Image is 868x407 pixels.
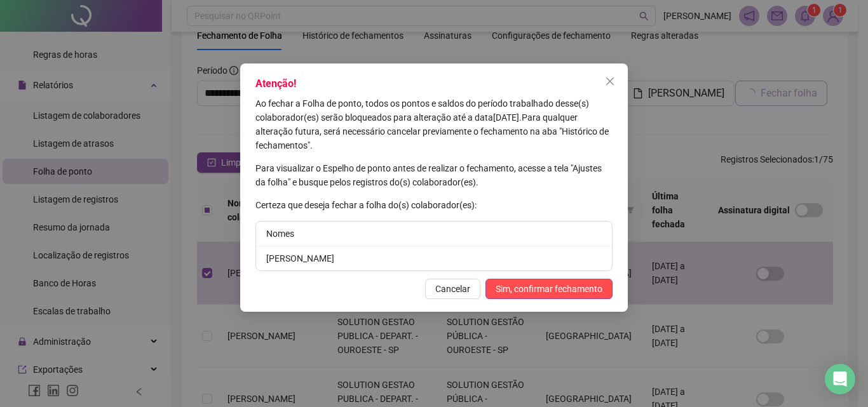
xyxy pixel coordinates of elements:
button: Close [600,71,620,91]
span: close [605,76,615,86]
button: Cancelar [425,279,480,299]
span: Cancelar [435,282,470,296]
span: Ao fechar a Folha de ponto, todos os pontos e saldos do período trabalhado desse(s) colaborador(e... [255,98,589,123]
li: [PERSON_NAME] [256,246,612,270]
span: Sim, confirmar fechamento [496,282,602,296]
div: Open Intercom Messenger [825,364,855,394]
p: [DATE] . [255,97,613,152]
span: Nomes [266,229,294,239]
span: Para visualizar o Espelho de ponto antes de realizar o fechamento, acesse a tela "Ajustes da folh... [255,163,602,187]
span: Certeza que deseja fechar a folha do(s) colaborador(es): [255,200,477,210]
span: Atenção! [255,77,296,90]
button: Sim, confirmar fechamento [485,279,613,299]
span: Para qualquer alteração futura, será necessário cancelar previamente o fechamento na aba "Históri... [255,112,609,150]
